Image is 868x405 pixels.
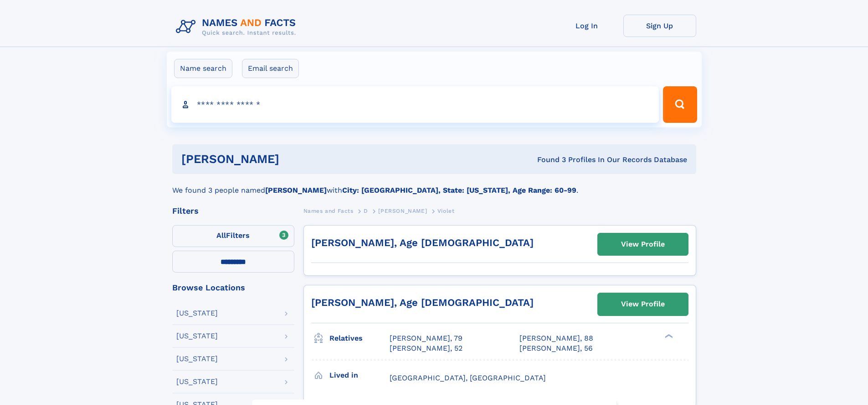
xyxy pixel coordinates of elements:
[621,234,665,255] div: View Profile
[172,174,696,196] div: We found 3 people named with .
[174,59,232,78] label: Name search
[329,368,390,383] h3: Lived in
[176,310,218,317] div: [US_STATE]
[378,208,427,214] span: [PERSON_NAME]
[171,86,659,123] input: search input
[176,332,218,340] div: [US_STATE]
[311,237,534,248] a: [PERSON_NAME], Age [DEMOGRAPHIC_DATA]
[408,155,687,165] div: Found 3 Profiles In Our Records Database
[172,284,294,292] div: Browse Locations
[172,207,294,215] div: Filters
[390,373,546,382] span: [GEOGRAPHIC_DATA], [GEOGRAPHIC_DATA]
[598,293,688,315] a: View Profile
[519,333,593,343] a: [PERSON_NAME], 88
[364,205,368,216] a: D
[378,205,427,216] a: [PERSON_NAME]
[364,208,368,214] span: D
[265,186,327,195] b: [PERSON_NAME]
[216,231,226,240] span: All
[663,333,673,339] div: ❯
[176,355,218,363] div: [US_STATE]
[303,205,354,216] a: Names and Facts
[342,186,576,195] b: City: [GEOGRAPHIC_DATA], State: [US_STATE], Age Range: 60-99
[623,15,696,37] a: Sign Up
[181,153,408,165] h1: [PERSON_NAME]
[663,86,697,123] button: Search Button
[390,343,462,353] a: [PERSON_NAME], 52
[311,297,534,308] a: [PERSON_NAME], Age [DEMOGRAPHIC_DATA]
[390,333,462,343] a: [PERSON_NAME], 79
[519,343,593,353] a: [PERSON_NAME], 56
[329,331,390,346] h3: Relatives
[621,294,665,315] div: View Profile
[598,233,688,255] a: View Profile
[242,59,299,78] label: Email search
[172,15,303,39] img: Logo Names and Facts
[550,15,623,37] a: Log In
[437,208,455,214] span: Violet
[176,378,218,385] div: [US_STATE]
[172,225,294,247] label: Filters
